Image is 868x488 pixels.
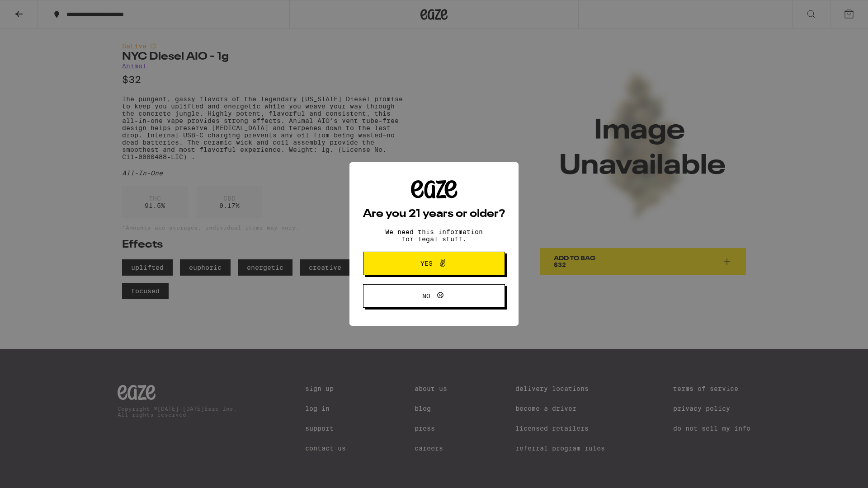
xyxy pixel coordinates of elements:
button: No [363,284,505,308]
span: No [422,293,430,299]
h2: Are you 21 years or older? [363,209,505,220]
p: We need this information for legal stuff. [377,228,491,243]
button: Yes [363,252,505,275]
span: Yes [420,260,433,267]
